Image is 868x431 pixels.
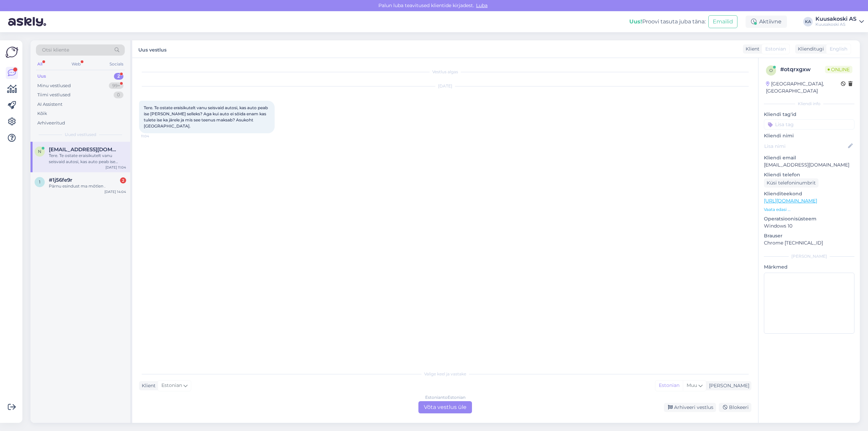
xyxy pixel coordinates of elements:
div: Võta vestlus üle [418,401,472,413]
span: o [769,68,773,73]
b: Uus! [629,18,642,25]
input: Lisa tag [764,119,854,130]
div: [DATE] 11:04 [105,165,126,170]
div: Uus [37,73,46,80]
p: Kliendi nimi [764,132,854,139]
label: Uus vestlus [138,44,166,54]
span: Otsi kliente [42,46,69,54]
div: Valige keel ja vastake [139,371,751,377]
div: Küsi telefoninumbrit [764,178,818,188]
div: Kuusakoski AS [815,22,856,27]
div: [DATE] 14:04 [104,189,126,194]
div: Socials [108,60,125,68]
div: Proovi tasuta juba täna: [629,18,706,26]
div: Estonian [655,380,683,391]
input: Lisa nimi [764,142,847,150]
div: Kuusakoski AS [815,16,856,22]
div: Kliendi info [764,101,854,107]
span: Muu [687,382,697,388]
p: Klienditeekond [764,190,854,197]
span: Estonian [161,382,182,389]
div: [PERSON_NAME] [764,253,854,259]
p: Kliendi email [764,154,854,161]
div: Web [70,60,82,68]
div: KA [803,17,813,26]
p: Kliendi telefon [764,171,854,178]
span: English [830,45,847,53]
p: Brauser [764,232,854,239]
p: [EMAIL_ADDRESS][DOMAIN_NAME] [764,161,854,169]
div: Tere. Te ostate eraisikutelt vanu seisvaid autosi, kas auto peab ise [PERSON_NAME] selleks? Aga k... [49,153,126,165]
div: 2 [120,177,126,183]
a: [URL][DOMAIN_NAME] [764,198,817,204]
span: #1j56fe9r [49,177,72,183]
div: Klient [139,382,156,389]
span: Online [825,66,852,73]
span: nellipenu@gmail.com [49,146,119,153]
p: Vaata edasi ... [764,207,854,213]
span: Luba [474,2,490,8]
span: 1 [39,179,40,184]
div: 99+ [109,82,123,89]
div: Tiimi vestlused [37,92,71,98]
div: Klienditugi [795,45,824,53]
span: Uued vestlused [65,132,96,138]
span: n [38,149,41,154]
div: Kõik [37,110,47,117]
div: [PERSON_NAME] [706,382,749,389]
span: Tere. Te ostate eraisikutelt vanu seisvaid autosi, kas auto peab ise [PERSON_NAME] selleks? Aga k... [144,105,269,129]
div: Blokeeri [719,403,751,412]
div: Pärnu esindust ma mõtlen . [49,183,126,189]
div: # otqrxgxw [780,65,825,74]
div: Klient [743,45,759,53]
div: Arhiveeritud [37,120,65,126]
p: Windows 10 [764,222,854,230]
div: [GEOGRAPHIC_DATA], [GEOGRAPHIC_DATA] [766,80,841,95]
span: 11:04 [141,134,166,139]
div: Estonian to Estonian [425,394,466,400]
div: AI Assistent [37,101,62,108]
p: Chrome [TECHNICAL_ID] [764,239,854,247]
button: Emailid [708,15,737,28]
a: Kuusakoski ASKuusakoski AS [815,16,864,27]
div: Vestlus algas [139,69,751,75]
div: 0 [114,92,123,98]
p: Märkmed [764,263,854,271]
div: Arhiveeri vestlus [664,403,716,412]
div: [DATE] [139,83,751,89]
div: Minu vestlused [37,82,71,89]
div: Aktiivne [746,16,787,28]
span: Estonian [765,45,786,53]
p: Kliendi tag'id [764,111,854,118]
p: Operatsioonisüsteem [764,215,854,222]
div: 2 [114,73,123,80]
div: All [36,60,44,68]
img: Askly Logo [5,46,18,59]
